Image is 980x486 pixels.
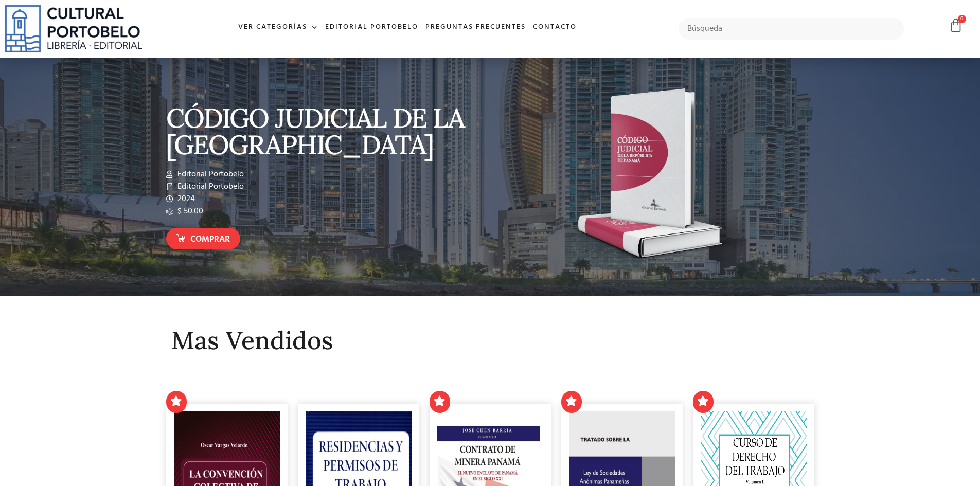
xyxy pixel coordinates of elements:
[322,16,422,39] a: Editorial Portobelo
[679,18,904,40] input: Búsqueda
[949,18,963,33] a: 0
[175,193,195,205] span: 2024
[235,16,322,39] a: Ver Categorías
[166,104,485,158] p: CÓDIGO JUDICIAL DE LA [GEOGRAPHIC_DATA]
[171,327,809,354] h2: Mas Vendidos
[166,228,240,250] a: Comprar
[190,233,230,246] span: Comprar
[529,16,580,39] a: Contacto
[422,16,529,39] a: Preguntas frecuentes
[175,168,244,181] span: Editorial Portobelo
[958,15,966,23] span: 0
[175,181,244,193] span: Editorial Portobelo
[175,205,203,218] span: $ 50.00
